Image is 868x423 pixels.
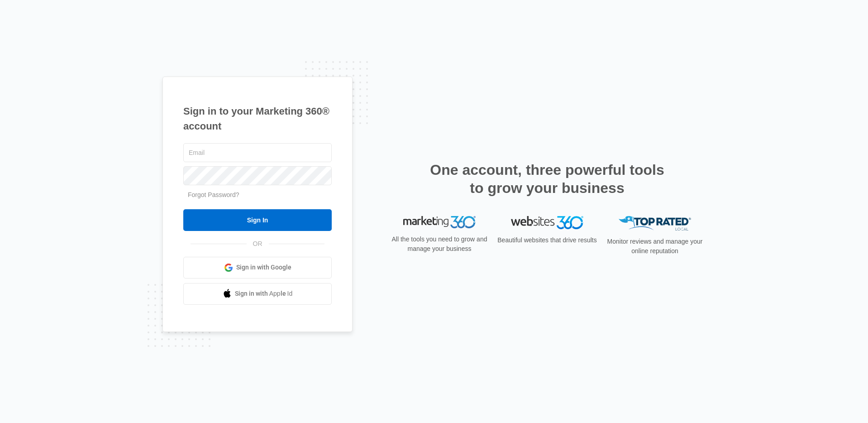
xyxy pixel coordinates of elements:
[183,283,332,305] a: Sign in with Apple Id
[235,289,293,298] span: Sign in with Apple Id
[496,236,598,245] p: Beautiful websites that drive results
[188,191,239,198] a: Forgot Password?
[183,257,332,279] a: Sign in with Google
[403,216,476,229] img: Marketing 360
[236,263,291,272] span: Sign in with Google
[183,104,332,134] h1: Sign in to your Marketing 360® account
[604,237,706,256] p: Monitor reviews and manage your online reputation
[511,216,583,229] img: Websites 360
[247,239,269,249] span: OR
[619,216,691,231] img: Top Rated Local
[389,235,490,254] p: All the tools you need to grow and manage your business
[183,209,332,231] input: Sign In
[427,161,667,197] h2: One account, three powerful tools to grow your business
[183,143,332,162] input: Email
